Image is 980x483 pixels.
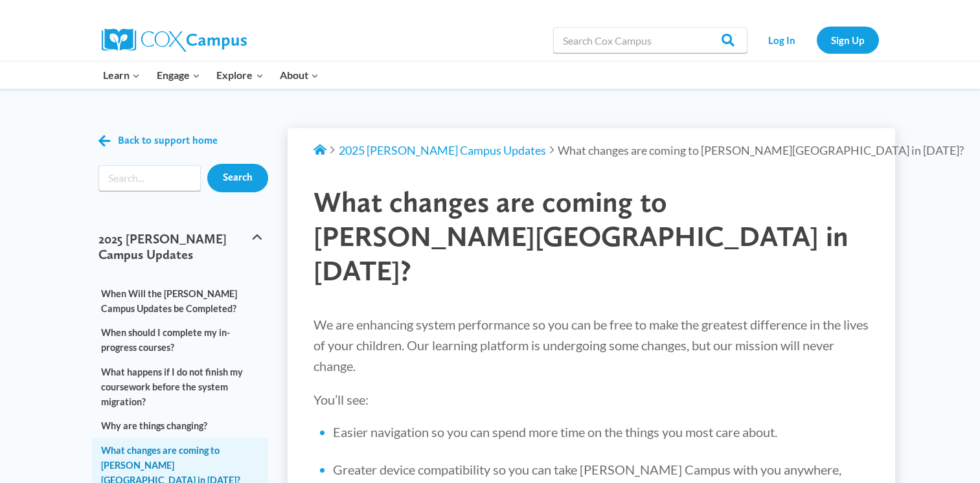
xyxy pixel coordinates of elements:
[313,185,849,287] span: What changes are coming to [PERSON_NAME][GEOGRAPHIC_DATA] in [DATE]?
[92,218,269,275] button: 2025 [PERSON_NAME] Campus Updates
[92,414,269,438] a: Why are things changing?
[333,423,869,441] li: Easier navigation so you can spend more time on the things you most care about.
[98,131,218,150] a: Back to support home
[98,165,201,191] form: Search form
[280,67,319,84] span: About
[754,27,879,53] nav: Secondary Navigation
[313,314,869,376] p: We are enhancing system performance so you can be free to make the greatest difference in the liv...
[558,143,964,157] span: What changes are coming to [PERSON_NAME][GEOGRAPHIC_DATA] in [DATE]?
[95,62,327,89] nav: Primary Navigation
[553,27,747,53] input: Search Cox Campus
[817,27,879,53] a: Sign Up
[118,135,218,147] span: Back to support home
[98,165,201,191] input: Search input
[92,359,269,414] a: What happens if I do not finish my coursework before the system migration?
[102,28,247,52] img: Cox Campus
[313,143,326,157] a: Support Home
[313,389,869,410] p: You’ll see:
[216,67,263,84] span: Explore
[339,143,546,157] a: 2025 [PERSON_NAME] Campus Updates
[207,164,268,192] input: Search
[157,67,200,84] span: Engage
[103,67,140,84] span: Learn
[92,320,269,359] a: When should I complete my in-progress courses?
[92,282,269,320] a: When Will the [PERSON_NAME] Campus Updates be Completed?
[754,27,810,53] a: Log In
